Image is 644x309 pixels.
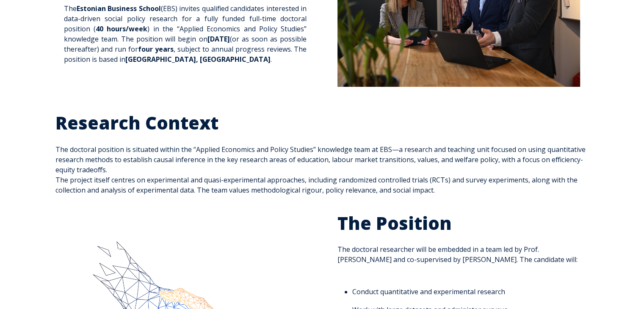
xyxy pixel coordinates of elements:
span: [GEOGRAPHIC_DATA], [GEOGRAPHIC_DATA] [125,55,271,64]
span: four years [138,44,174,54]
li: Con [352,285,584,298]
p: The (EBS) invites qualified candidates interested in data-driven social policy research for a ful... [64,3,307,64]
h2: The Position [337,212,589,235]
span: The doctoral position is situated within the “Applied Economics and Policy Studies” knowledge tea... [55,112,589,195]
span: duct quantitative and experimental research [365,287,505,296]
span: [DATE] [207,34,230,44]
span: Estonian Business School [77,4,161,13]
span: 40 hours/week [96,24,147,33]
h2: Research Context [55,112,589,134]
